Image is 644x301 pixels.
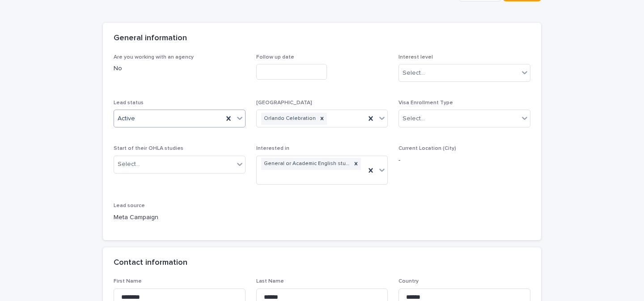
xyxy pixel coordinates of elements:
h2: General information [114,34,187,43]
div: Orlando Celebration [261,113,317,125]
div: Select... [118,160,140,169]
div: Select... [402,114,425,123]
span: Interest level [398,55,433,60]
h2: Contact information [114,258,187,268]
span: Country [398,279,419,284]
div: General or Academic English studies [261,158,352,170]
p: No [114,64,246,73]
span: Are you working with an agency [114,55,194,60]
div: Select... [402,68,425,78]
span: Active [118,114,135,123]
span: Last Name [256,279,284,284]
span: Lead status [114,100,144,106]
p: Meta Campaign [114,213,246,222]
span: Lead source [114,203,145,208]
span: Visa Enrollment Type [398,100,453,106]
span: Follow up date [256,55,294,60]
span: [GEOGRAPHIC_DATA] [256,100,312,106]
span: Start of their OHLA studies [114,146,183,151]
p: - [398,156,530,165]
span: First Name [114,279,142,284]
span: Current Location (City) [398,146,456,151]
span: Interested in [256,146,289,151]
